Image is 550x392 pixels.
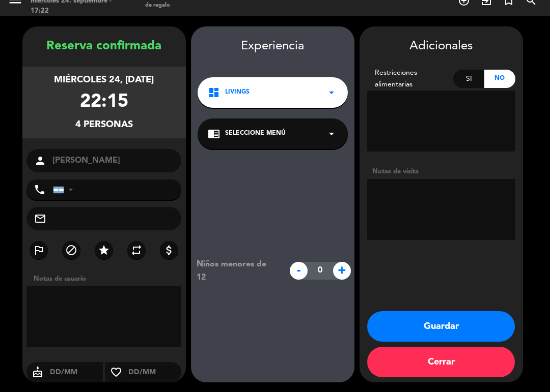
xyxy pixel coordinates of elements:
[34,155,46,167] i: person
[75,117,133,132] div: 4 personas
[49,366,103,379] input: DD/MM
[33,244,45,256] i: outlined_flag
[26,366,49,378] i: cake
[34,184,46,196] i: phone
[325,86,338,99] i: arrow_drop_down
[105,366,127,378] i: favorite_border
[367,166,515,177] div: Notas de visita
[191,37,354,56] div: Experiencia
[130,244,143,256] i: repeat
[127,366,182,379] input: DD/MM
[189,258,284,284] div: Niños menores de 12
[80,87,128,117] div: 22:15
[367,311,515,342] button: Guardar
[225,129,286,139] span: Seleccione Menú
[53,180,77,199] div: Argentina: +54
[367,67,454,91] div: Restricciones alimentarias
[98,244,110,256] i: star
[163,244,175,256] i: attach_money
[29,274,186,284] div: Notas de usuario
[22,37,186,56] div: Reserva confirmada
[34,213,46,225] i: mail_outline
[325,128,338,140] i: arrow_drop_down
[333,262,351,280] span: +
[65,244,77,256] i: block
[208,128,220,140] i: chrome_reader_mode
[54,73,154,87] div: miércoles 24, [DATE]
[484,70,515,88] div: No
[225,87,250,98] span: Livings
[367,347,515,377] button: Cerrar
[290,262,308,280] span: -
[367,37,515,56] div: Adicionales
[208,86,220,99] i: dashboard
[453,70,484,88] div: Si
